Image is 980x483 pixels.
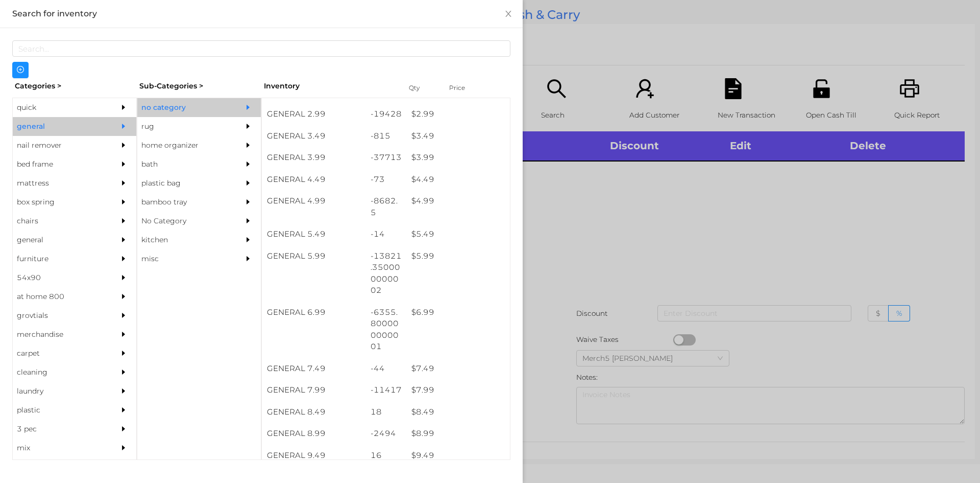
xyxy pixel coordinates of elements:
[365,401,407,423] div: 18
[120,236,127,243] i: icon: caret-right
[13,306,106,325] div: grovtials
[262,190,365,212] div: GENERAL 4.99
[13,98,106,117] div: quick
[406,245,510,267] div: $ 5.99
[13,457,106,476] div: appliances
[264,81,396,91] div: Inventory
[12,78,137,94] div: Categories >
[13,401,106,420] div: plastic
[406,401,510,423] div: $ 8.49
[120,198,127,205] i: icon: caret-right
[406,358,510,380] div: $ 7.49
[120,274,127,281] i: icon: caret-right
[13,193,106,212] div: box spring
[244,142,252,149] i: icon: caret-right
[365,379,407,401] div: -11417
[120,444,127,451] i: icon: caret-right
[406,169,510,191] div: $ 4.49
[244,179,252,187] i: icon: caret-right
[137,117,230,136] div: rug
[120,255,127,262] i: icon: caret-right
[137,193,230,212] div: bamboo tray
[365,125,407,147] div: -815
[244,198,252,205] i: icon: caret-right
[12,40,510,57] input: Search...
[120,425,127,432] i: icon: caret-right
[244,255,252,262] i: icon: caret-right
[244,123,252,130] i: icon: caret-right
[262,147,365,169] div: GENERAL 3.99
[137,174,230,193] div: plastic bag
[262,103,365,125] div: GENERAL 2.99
[13,231,106,249] div: general
[447,81,487,95] div: Price
[120,123,127,130] i: icon: caret-right
[13,117,106,136] div: general
[13,212,106,231] div: chairs
[244,236,252,243] i: icon: caret-right
[137,231,230,249] div: kitchen
[406,423,510,445] div: $ 8.99
[262,169,365,191] div: GENERAL 4.49
[504,10,512,18] i: icon: close
[262,401,365,423] div: GENERAL 8.49
[120,350,127,357] i: icon: caret-right
[137,136,230,155] div: home organizer
[406,302,510,324] div: $ 6.99
[406,379,510,401] div: $ 7.99
[13,325,106,344] div: merchandise
[137,212,230,231] div: No Category
[12,8,510,19] div: Search for inventory
[406,81,437,95] div: Qty
[365,445,407,467] div: 16
[120,406,127,413] i: icon: caret-right
[120,104,127,111] i: icon: caret-right
[120,312,127,319] i: icon: caret-right
[406,190,510,212] div: $ 4.99
[13,287,106,306] div: at home 800
[13,420,106,439] div: 3 pec
[137,78,261,94] div: Sub-Categories >
[365,169,407,191] div: -73
[365,245,407,302] div: -13821.350000000002
[13,363,106,382] div: cleaning
[120,331,127,338] i: icon: caret-right
[365,147,407,169] div: -37713
[244,160,252,168] i: icon: caret-right
[365,302,407,358] div: -6355.800000000001
[13,136,106,155] div: nail remover
[262,423,365,445] div: GENERAL 8.99
[262,445,365,467] div: GENERAL 9.49
[365,423,407,445] div: -2494
[262,358,365,380] div: GENERAL 7.49
[120,387,127,395] i: icon: caret-right
[120,369,127,376] i: icon: caret-right
[120,179,127,187] i: icon: caret-right
[365,358,407,380] div: -44
[262,223,365,245] div: GENERAL 5.49
[13,382,106,401] div: laundry
[13,268,106,287] div: 54x90
[365,190,407,223] div: -8682.5
[137,98,230,117] div: no category
[137,249,230,268] div: misc
[12,62,29,78] button: icon: plus-circle
[13,439,106,457] div: mix
[262,125,365,147] div: GENERAL 3.49
[406,445,510,467] div: $ 9.49
[13,174,106,193] div: mattress
[120,217,127,224] i: icon: caret-right
[406,147,510,169] div: $ 3.99
[365,103,407,125] div: -19428
[262,245,365,267] div: GENERAL 5.99
[13,249,106,268] div: furniture
[120,142,127,149] i: icon: caret-right
[262,379,365,401] div: GENERAL 7.99
[13,344,106,363] div: carpet
[406,125,510,147] div: $ 3.49
[406,223,510,245] div: $ 5.49
[120,293,127,300] i: icon: caret-right
[244,217,252,224] i: icon: caret-right
[365,223,407,245] div: -14
[13,155,106,174] div: bed frame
